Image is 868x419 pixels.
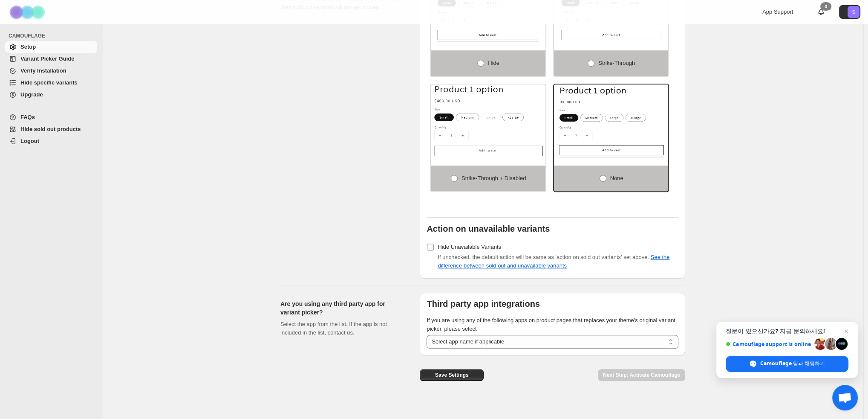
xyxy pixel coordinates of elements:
[726,328,848,335] span: 질문이 있으신가요? 지금 문의하세요!
[20,114,35,120] span: FAQs
[427,299,540,308] b: Third party app integrations
[5,89,97,101] a: Upgrade
[852,9,855,15] text: S
[438,244,501,250] span: Hide Unavailable Variants
[841,326,851,336] span: 채팅 닫기
[5,77,97,89] a: Hide specific variants
[427,317,675,332] span: If you are using any of the following apps on product pages that replaces your theme's original v...
[817,8,825,16] a: 0
[435,372,469,378] span: Save Settings
[427,224,550,233] b: Action on unavailable variants
[9,32,98,39] span: CAMOUFLAGE
[20,44,36,50] span: Setup
[832,385,858,410] div: 채팅 열기
[20,79,78,86] span: Hide specific variants
[20,91,43,98] span: Upgrade
[610,175,623,181] span: None
[554,84,669,157] img: None
[488,60,499,66] span: Hide
[820,2,831,11] div: 0
[726,341,811,347] span: Camouflage support is online
[760,360,825,367] span: Camouflage 팀과 채팅하기
[20,138,39,144] span: Logout
[431,84,545,157] img: Strike-through + Disabled
[280,300,406,317] h2: Are you using any third party app for variant picker?
[5,53,97,65] a: Variant Picker Guide
[762,9,793,15] span: App Support
[20,67,66,74] span: Verify Installation
[726,356,848,372] div: Camouflage 팀과 채팅하기
[280,321,387,336] span: Select the app from the list. If the app is not included in the list, contact us.
[5,41,97,53] a: Setup
[839,5,860,19] button: Avatar with initials S
[20,126,81,132] span: Hide sold out products
[598,60,635,66] span: Strike-through
[7,0,49,24] img: Camouflage
[5,65,97,77] a: Verify Installation
[5,111,97,123] a: FAQs
[848,6,859,18] span: Avatar with initials S
[20,55,74,62] span: Variant Picker Guide
[5,123,97,135] a: Hide sold out products
[461,175,526,181] span: Strike-through + Disabled
[420,369,484,381] button: Save Settings
[5,135,97,147] a: Logout
[438,254,669,269] span: If unchecked, the default action will be same as 'action on sold out variants' set above.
